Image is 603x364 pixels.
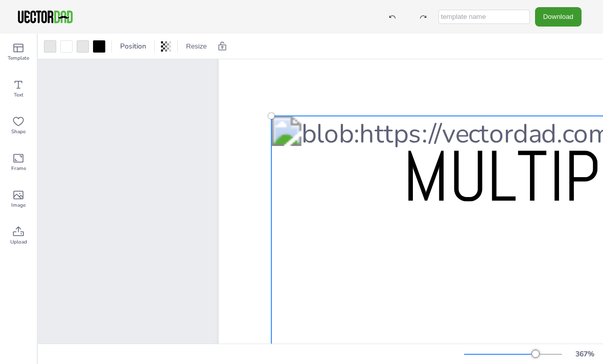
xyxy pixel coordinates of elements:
input: template name [438,10,530,24]
button: Download [535,7,582,26]
img: VectorDad-1.png [16,9,74,25]
span: Image [11,201,26,209]
span: Position [118,41,148,51]
span: Text [14,91,24,99]
button: Resize [182,38,211,55]
div: 367 % [572,349,597,359]
span: Shape [11,128,26,136]
span: Upload [10,238,27,246]
span: Template [8,54,29,62]
span: Frame [11,164,26,173]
